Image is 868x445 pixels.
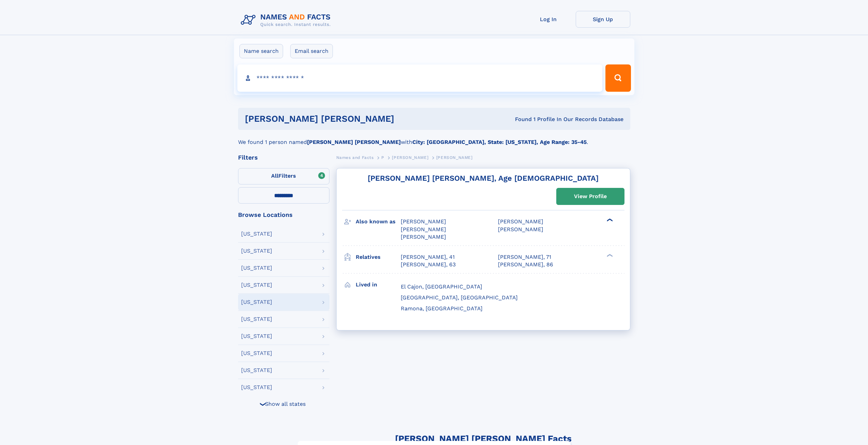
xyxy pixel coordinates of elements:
[238,130,630,146] div: We found 1 person named with .
[356,251,401,263] h3: Relatives
[401,294,518,301] span: [GEOGRAPHIC_DATA], [GEOGRAPHIC_DATA]
[241,351,272,356] div: [US_STATE]
[241,282,272,288] div: [US_STATE]
[237,64,603,92] input: search input
[498,218,543,225] span: [PERSON_NAME]
[356,216,401,227] h3: Also known as
[605,218,613,222] div: ❯
[241,231,272,237] div: [US_STATE]
[401,253,455,261] a: [PERSON_NAME], 41
[381,153,384,162] a: P
[392,155,428,160] span: [PERSON_NAME]
[455,116,623,123] div: Found 1 Profile In Our Records Database
[605,64,631,92] button: Search Button
[241,385,272,390] div: [US_STATE]
[368,174,599,182] a: [PERSON_NAME] [PERSON_NAME], Age [DEMOGRAPHIC_DATA]
[557,188,624,205] a: View Profile
[574,189,607,204] div: View Profile
[241,265,272,271] div: [US_STATE]
[401,305,483,312] span: Ramona, [GEOGRAPHIC_DATA]
[498,261,553,268] a: [PERSON_NAME], 86
[238,168,329,184] label: Filters
[271,173,278,179] span: All
[605,253,613,257] div: ❯
[238,212,329,218] div: Browse Locations
[381,155,384,160] span: P
[401,218,446,225] span: [PERSON_NAME]
[290,44,333,58] label: Email search
[412,139,587,145] b: City: [GEOGRAPHIC_DATA], State: [US_STATE], Age Range: 35-45
[498,253,551,261] a: [PERSON_NAME], 71
[238,154,329,161] div: Filters
[241,368,272,373] div: [US_STATE]
[307,139,401,145] b: [PERSON_NAME] [PERSON_NAME]
[245,115,455,123] h1: [PERSON_NAME] [PERSON_NAME]
[241,333,272,339] div: [US_STATE]
[401,283,482,290] span: El Cajon, [GEOGRAPHIC_DATA]
[401,234,446,240] span: [PERSON_NAME]
[238,11,336,29] img: Logo Names and Facts
[336,153,374,162] a: Names and Facts
[238,396,329,412] div: Show all states
[259,402,267,406] div: ❯
[356,279,401,291] h3: Lived in
[436,155,473,160] span: [PERSON_NAME]
[239,44,283,58] label: Name search
[521,11,576,28] a: Log In
[401,261,456,268] a: [PERSON_NAME], 63
[576,11,630,28] a: Sign Up
[498,226,543,233] span: [PERSON_NAME]
[241,316,272,322] div: [US_STATE]
[241,248,272,254] div: [US_STATE]
[241,299,272,305] div: [US_STATE]
[401,226,446,233] span: [PERSON_NAME]
[392,153,428,162] a: [PERSON_NAME]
